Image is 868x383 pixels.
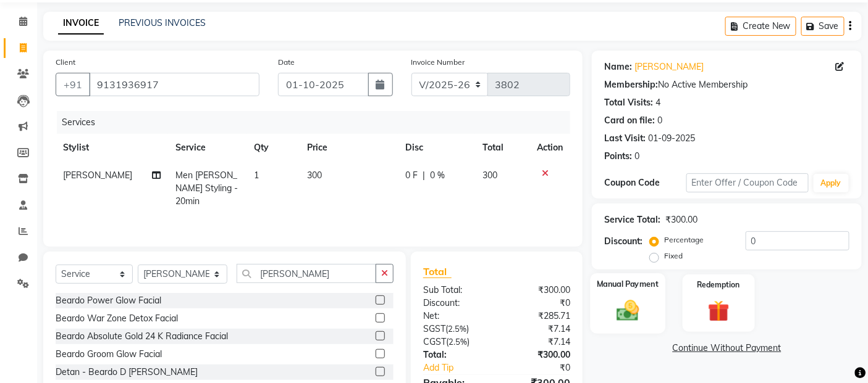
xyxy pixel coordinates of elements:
span: CGST [423,336,446,347]
div: ₹0 [511,361,580,374]
div: Points: [604,150,632,163]
span: 0 % [430,169,445,182]
a: PREVIOUS INVOICES [119,17,206,28]
a: INVOICE [58,12,104,35]
span: 1 [255,170,259,181]
div: Total: [414,348,497,361]
div: ₹285.71 [497,310,579,323]
div: Total Visits: [604,96,653,109]
span: 2.5% [449,337,467,347]
label: Percentage [664,234,704,245]
label: Manual Payment [597,278,659,290]
span: 300 [482,170,497,181]
span: 0 F [405,169,418,182]
div: ₹300.00 [497,284,579,297]
div: Coupon Code [604,176,686,189]
div: 4 [655,96,660,109]
a: Continue Without Payment [594,342,859,355]
span: [PERSON_NAME] [63,170,132,181]
div: ₹7.14 [497,336,579,348]
div: Name: [604,60,632,73]
a: Add Tip [414,361,510,374]
div: ( ) [414,323,497,336]
span: SGST [423,323,445,334]
div: Discount: [604,235,643,248]
button: +91 [56,73,90,96]
div: Beardo Absolute Gold 24 K Radiance Facial [56,330,228,343]
img: _cash.svg [610,297,647,323]
div: Beardo Power Glow Facial [56,294,161,307]
div: Membership: [604,78,658,91]
a: [PERSON_NAME] [634,60,704,73]
div: Last Visit: [604,132,646,145]
input: Search or Scan [237,264,377,283]
button: Save [801,17,845,36]
div: ₹7.14 [497,323,579,336]
div: ₹300.00 [665,213,697,226]
span: 300 [307,170,322,181]
input: Enter Offer / Coupon Code [686,173,809,192]
th: Disc [398,134,475,162]
div: Beardo Groom Glow Facial [56,348,162,361]
div: 01-09-2025 [648,132,695,145]
span: | [423,169,425,182]
button: Apply [814,174,849,192]
div: Sub Total: [414,284,497,297]
div: Detan - Beardo D [PERSON_NAME] [56,366,198,379]
th: Price [300,134,398,162]
div: Card on file: [604,114,655,127]
th: Qty [247,134,300,162]
label: Fixed [664,250,683,262]
div: No Active Membership [604,78,849,91]
label: Redemption [697,279,740,290]
div: Beardo War Zone Detox Facial [56,312,178,325]
th: Service [168,134,247,162]
input: Search by Name/Mobile/Email/Code [89,73,259,96]
label: Client [56,57,75,68]
div: 0 [634,150,639,163]
label: Date [278,57,295,68]
th: Stylist [56,134,168,162]
span: 2.5% [448,324,466,334]
button: Create New [725,17,796,36]
span: Total [423,265,452,278]
div: Services [57,111,579,134]
img: _gift.svg [701,298,736,325]
div: ( ) [414,336,497,348]
div: ₹0 [497,297,579,310]
div: Net: [414,310,497,323]
th: Action [529,134,570,162]
div: Service Total: [604,213,660,226]
div: 0 [657,114,662,127]
th: Total [475,134,529,162]
div: ₹300.00 [497,348,579,361]
span: Men [PERSON_NAME] Styling -20min [175,170,238,207]
div: Discount: [414,297,497,310]
label: Invoice Number [411,57,465,68]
